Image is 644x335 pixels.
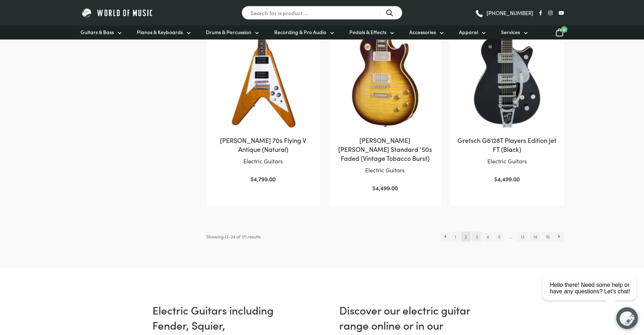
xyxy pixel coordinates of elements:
span: Apparel [459,28,478,36]
bdi: 4,499.00 [372,184,398,192]
nav: Product Pagination [441,232,564,242]
a: Page 5 [494,232,504,242]
p: Showing 13–24 of 171 results [206,232,261,242]
span: Page 2 [461,232,471,242]
span: Drums & Percussion [206,28,251,36]
img: Gibson Les Paul Standard '50s Faded Vintage Tobacco Burst body view [336,29,434,128]
span: Accessories [409,28,436,36]
input: Search for a product ... [241,6,402,20]
a: Page 4 [483,232,493,242]
span: $ [372,184,376,192]
span: Recording & Pro Audio [274,28,326,36]
a: Page 3 [472,232,482,242]
p: Electric Guitars [457,157,556,166]
span: Services [501,28,520,36]
a: Page 14 [529,232,541,242]
a: Page 1 [451,232,460,242]
img: Gretsch G6128T Players Edition Jet FT Black body view [457,29,556,128]
span: … [505,232,516,242]
p: Electric Guitars [213,157,312,166]
img: World of Music [80,7,154,18]
img: Gibson 70s Flying V Antique Natural Electric Guitar Front [213,29,312,128]
a: [PERSON_NAME] [PERSON_NAME] Standard ’50s Faded (Vintage Tobacco Burst)Electric Guitars $4,499.00 [336,29,434,193]
span: Guitars & Bass [80,28,114,36]
a: [PERSON_NAME] 70s Flying V Antique (Natural)Electric Guitars $4,799.00 [213,29,312,183]
a: → [555,232,564,242]
h2: [PERSON_NAME] [PERSON_NAME] Standard ’50s Faded (Vintage Tobacco Burst) [336,136,434,163]
bdi: 4,499.00 [494,175,520,183]
span: [PHONE_NUMBER] [487,10,533,15]
a: Gretsch G6128T Players Edition Jet FT (Black)Electric Guitars $4,499.00 [457,29,556,183]
span: Pianos & Keyboards [137,28,183,36]
span: 0 [561,26,567,33]
a: Page 13 [517,232,528,242]
iframe: Chat with our support team [540,256,644,335]
span: $ [494,175,497,183]
a: [PHONE_NUMBER] [475,8,533,18]
a: ← [441,232,450,242]
h2: [PERSON_NAME] 70s Flying V Antique (Natural) [213,136,312,154]
span: $ [250,175,254,183]
p: Electric Guitars [336,166,434,175]
span: Pedals & Effects [349,28,386,36]
bdi: 4,799.00 [250,175,276,183]
h2: Gretsch G6128T Players Edition Jet FT (Black) [457,136,556,154]
a: Page 15 [542,232,554,242]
